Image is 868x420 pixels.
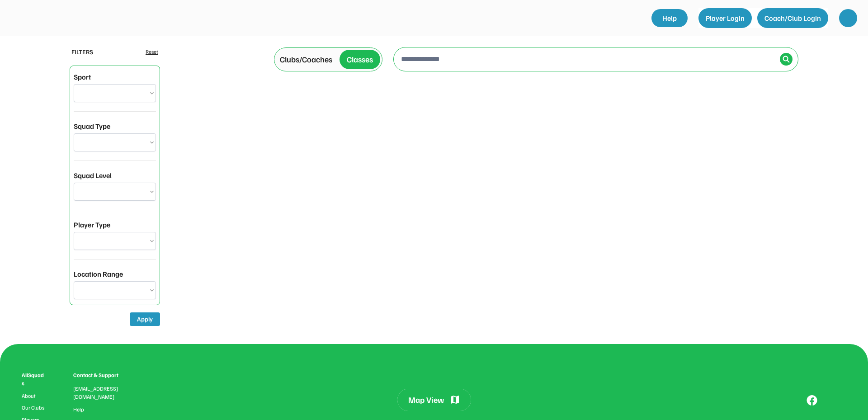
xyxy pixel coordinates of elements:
[22,371,46,387] div: AllSquads
[698,8,752,28] button: Player Login
[780,371,846,384] img: yH5BAEAAAAALAAAAAABAAEAAAIBRAA7
[74,269,123,279] div: Location Range
[74,219,110,230] div: Player Type
[408,394,444,406] div: Map View
[651,9,688,27] a: Help
[757,8,828,28] button: Coach/Club Login
[13,9,103,26] img: yH5BAEAAAAALAAAAAABAAEAAAIBRAA7
[280,53,332,66] div: Clubs/Coaches
[130,312,160,326] button: Apply
[73,371,129,379] div: Contact & Support
[74,71,91,82] div: Sport
[844,14,853,23] img: yH5BAEAAAAALAAAAAABAAEAAAIBRAA7
[74,170,112,181] div: Squad Level
[783,56,790,63] img: Icon%20%2838%29.svg
[74,121,110,132] div: Squad Type
[71,47,93,57] div: FILTERS
[146,48,158,56] div: Reset
[347,53,373,66] div: Classes
[73,385,129,401] div: [EMAIL_ADDRESS][DOMAIN_NAME]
